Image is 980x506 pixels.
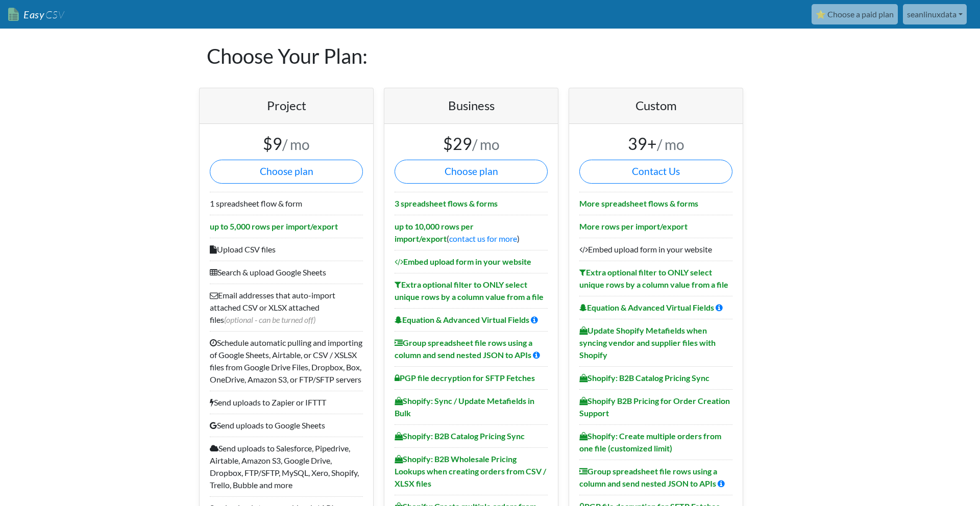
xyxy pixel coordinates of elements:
h4: Project [210,98,363,113]
a: ⭐ Choose a paid plan [812,4,898,24]
b: Group spreadsheet file rows using a column and send nested JSON to APIs [395,338,532,360]
b: PGP file decryption for SFTP Fetches [395,373,535,383]
span: CSV [44,8,64,21]
h3: $29 [395,134,548,154]
a: EasyCSV [8,4,64,25]
button: Choose plan [395,160,548,184]
b: up to 5,000 rows per import/export [210,221,338,231]
b: Shopify: B2B Catalog Pricing Sync [579,373,709,383]
button: Choose plan [210,160,363,184]
b: Shopify: Sync / Update Metafields in Bulk [395,396,534,418]
a: seanlinuxdata [903,4,967,24]
small: / mo [282,136,310,153]
b: Extra optional filter to ONLY select unique rows by a column value from a file [579,267,728,289]
li: Upload CSV files [210,238,363,261]
b: Extra optional filter to ONLY select unique rows by a column value from a file [395,280,544,301]
b: Equation & Advanced Virtual Fields [579,302,714,312]
b: More spreadsheet flows & forms [579,198,698,208]
h4: Business [395,98,548,113]
b: Shopify: B2B Wholesale Pricing Lookups when creating orders from CSV / XLSX files [395,454,546,488]
small: / mo [472,136,500,153]
li: Send uploads to Salesforce, Pipedrive, Airtable, Amazon S3, Google Drive, Dropbox, FTP/SFTP, MySQ... [210,437,363,496]
span: (optional - can be turned off) [224,315,315,324]
li: Email addresses that auto-import attached CSV or XLSX attached files [210,284,363,331]
b: up to 10,000 rows per import/export [395,221,474,243]
b: Update Shopify Metafields when syncing vendor and supplier files with Shopify [579,325,716,360]
b: Embed upload form in your website [395,257,531,266]
b: Shopify: B2B Catalog Pricing Sync [395,431,525,441]
a: Contact Us [579,160,732,184]
li: Embed upload form in your website [579,238,732,261]
b: Shopify B2B Pricing for Order Creation Support [579,396,730,418]
b: Shopify: Create multiple orders from one file (customized limit) [579,431,721,453]
b: 3 spreadsheet flows & forms [395,198,498,208]
small: / mo [657,136,684,153]
b: Group spreadsheet file rows using a column and send nested JSON to APIs [579,466,717,488]
li: ( ) [395,215,548,250]
h1: Choose Your Plan: [207,29,773,84]
li: Send uploads to Google Sheets [210,414,363,437]
li: Send uploads to Zapier or IFTTT [210,391,363,414]
li: Schedule automatic pulling and importing of Google Sheets, Airtable, or CSV / XSLSX files from Go... [210,331,363,391]
li: 1 spreadsheet flow & form [210,192,363,215]
b: More rows per import/export [579,221,688,231]
li: Search & upload Google Sheets [210,261,363,284]
a: contact us for more [449,234,517,243]
b: Equation & Advanced Virtual Fields [395,315,529,324]
h3: 39+ [579,134,732,154]
h3: $9 [210,134,363,154]
h4: Custom [579,98,732,113]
